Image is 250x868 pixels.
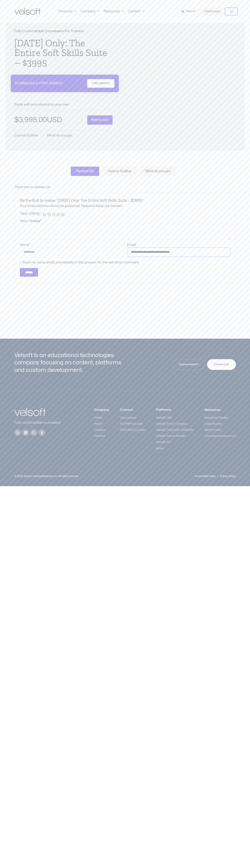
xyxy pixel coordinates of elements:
[214,362,229,367] span: Contact Us
[94,408,109,412] h3: Company
[179,362,199,367] span: Explore Velsoft
[126,9,146,13] a: ContactMenu Toggle
[102,9,126,13] a: ResourcesMenu Toggle
[43,213,46,216] a: 1 of 5 stars
[14,351,124,374] h2: Velsoft is an educational technologies company focusing on content, platforms and custom developm...
[120,428,145,432] a: Articulate Courses
[172,359,205,370] a: Explore Velsoft
[156,416,194,420] a: Velsoft LMS
[156,447,164,450] span: Iglooo
[156,434,186,438] span: Velsoft Course Builder
[47,213,51,216] a: 2 of 5 stars
[156,434,194,438] a: Velsoft Course Builder
[204,416,228,420] span: Download Center
[94,422,102,426] span: About
[71,167,99,176] a: Reviews (0)
[156,416,172,420] span: Velsoft LMS
[120,416,145,420] a: Courseware
[156,440,171,444] span: Velsoft vILT
[204,428,236,432] a: Testimonials
[120,408,145,412] h3: Content
[200,7,225,16] a: Client Login
[94,428,109,432] a: Careers
[47,134,72,137] a: What do you get
[218,475,218,478] p: |
[56,9,78,13] a: ProductsMenu Toggle
[156,447,194,450] a: Iglooo
[61,213,65,216] a: 5 of 5 stars
[23,261,139,264] label: Save my name, email, and website in this browser for the next time I comment.
[14,116,19,123] span: $
[205,9,220,14] span: Client Login
[156,422,187,426] span: Velsoft Virtual Campus
[204,428,221,432] span: Testimonials
[102,167,137,176] a: Course Outline
[204,422,236,426] a: Case Studies
[220,475,236,477] a: Privacy Policy
[56,9,146,13] nav: Menu
[204,434,236,438] a: Courseware Assurance
[207,359,236,370] a: Contact Us
[204,408,236,412] h3: Resources
[94,434,109,438] a: Contact
[94,416,109,420] a: Home
[120,422,145,426] a: SCORM Courses
[20,243,38,247] label: Name
[181,8,198,14] a: Search
[20,204,80,208] span: Your email address will not be published.
[56,213,60,216] a: 4 of 5 stars
[156,422,194,426] a: Velsoft Virtual Campus
[14,134,38,137] a: Course Outline
[20,219,43,223] label: Your review
[92,81,110,86] span: FREE SAMPLE
[87,115,113,125] button: Add to cart
[120,416,136,420] span: Courseware
[204,416,236,420] a: Download Center
[156,440,194,444] a: Velsoft vILT
[94,428,105,432] span: Careers
[14,185,236,189] p: There are no reviews yet.
[156,428,194,432] a: Velsoft Corporate University
[127,243,145,247] label: Email
[20,211,43,216] label: Your rating
[194,475,216,477] a: Accessibility Policy
[20,199,144,203] span: Be the first to review “[DATE] Only: The Entire Soft Skills Suite – $3995”
[14,475,79,478] p: © 2025, Velsoft Training Materials, Inc. All rights reserved.
[14,8,41,15] img: Velsoft Training Materials
[14,116,47,123] bdi: 3,995.00
[186,9,195,14] span: Search
[87,79,114,88] a: FREE SAMPLE
[94,434,105,438] span: Contact
[15,82,63,85] p: DOWNLOAD A FREE SAMPLE
[204,422,222,426] span: Case Studies
[156,408,194,412] h3: Platforms
[81,204,123,208] span: Required fields are marked
[14,420,67,425] p: Fully customizable courseware
[140,167,176,176] a: What do you get
[14,103,113,106] p: Easily edit and rebrand as your own
[14,38,113,67] h1: [DATE] Only: The Entire Soft Skills Suite – $3995
[94,422,109,426] a: About
[52,213,56,216] a: 3 of 5 stars
[94,416,102,420] span: Home
[14,29,113,33] p: Fully Customizable Courseware For Trainers
[78,9,102,13] a: CompanyMenu Toggle
[120,422,143,426] span: SCORM Courses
